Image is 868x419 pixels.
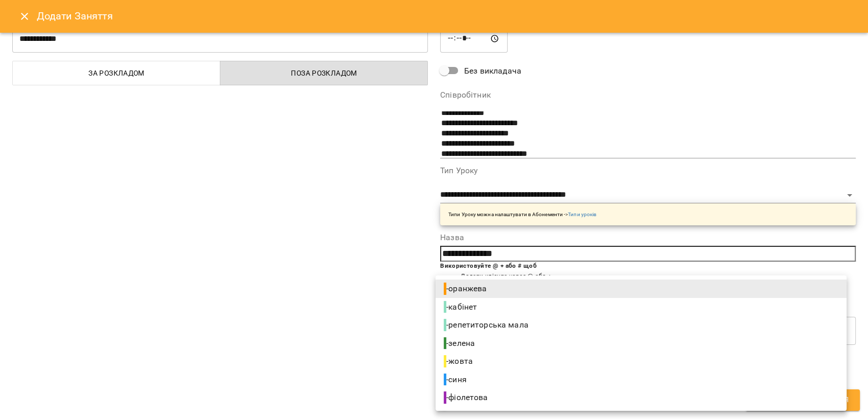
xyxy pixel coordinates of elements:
span: - зелена [444,337,477,350]
span: - оранжева [444,283,489,295]
span: - репетиторська мала [444,319,531,331]
span: - фіолетова [444,391,490,404]
span: - жовта [444,355,475,367]
span: - кабінет [444,301,479,313]
span: - синя [444,374,469,386]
